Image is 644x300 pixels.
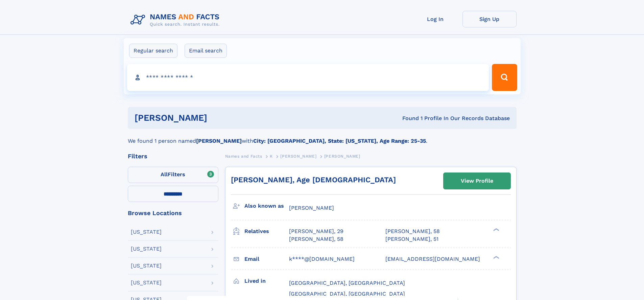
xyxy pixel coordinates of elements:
span: [GEOGRAPHIC_DATA], [GEOGRAPHIC_DATA] [289,291,405,297]
a: [PERSON_NAME] [280,152,316,160]
div: Browse Locations [128,210,218,216]
button: Search Button [492,64,517,91]
b: [PERSON_NAME] [196,138,242,144]
b: City: [GEOGRAPHIC_DATA], State: [US_STATE], Age Range: 25-35 [253,138,426,144]
h3: Also known as [244,200,289,212]
label: Regular search [129,44,177,58]
div: [US_STATE] [131,229,162,235]
div: We found 1 person named with . [128,129,517,145]
h1: [PERSON_NAME] [135,114,305,122]
img: Logo Names and Facts [128,11,225,29]
h3: Relatives [244,226,289,237]
span: [GEOGRAPHIC_DATA], [GEOGRAPHIC_DATA] [289,280,405,286]
a: [PERSON_NAME], 58 [385,228,440,235]
a: View Profile [444,173,510,189]
label: Filters [128,167,218,183]
div: ❯ [492,255,500,259]
a: K [270,152,273,160]
div: Found 1 Profile In Our Records Database [305,115,510,122]
a: Names and Facts [225,152,262,160]
label: Email search [185,44,227,58]
span: [PERSON_NAME] [324,154,360,159]
a: [PERSON_NAME], Age [DEMOGRAPHIC_DATA] [231,176,396,184]
div: ❯ [492,228,500,232]
a: [PERSON_NAME], 58 [289,235,343,243]
div: Filters [128,153,218,159]
span: [PERSON_NAME] [289,205,334,211]
span: All [161,171,168,178]
input: search input [127,64,489,91]
div: [US_STATE] [131,246,162,252]
div: View Profile [461,173,493,189]
a: Sign Up [462,11,517,27]
a: [PERSON_NAME], 51 [385,235,438,243]
span: [PERSON_NAME] [280,154,316,159]
div: [US_STATE] [131,280,162,285]
div: [US_STATE] [131,263,162,269]
a: [PERSON_NAME], 29 [289,228,343,235]
h3: Email [244,253,289,265]
span: [EMAIL_ADDRESS][DOMAIN_NAME] [385,256,480,262]
h3: Lived in [244,275,289,287]
a: Log In [408,11,462,27]
span: K [270,154,273,159]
